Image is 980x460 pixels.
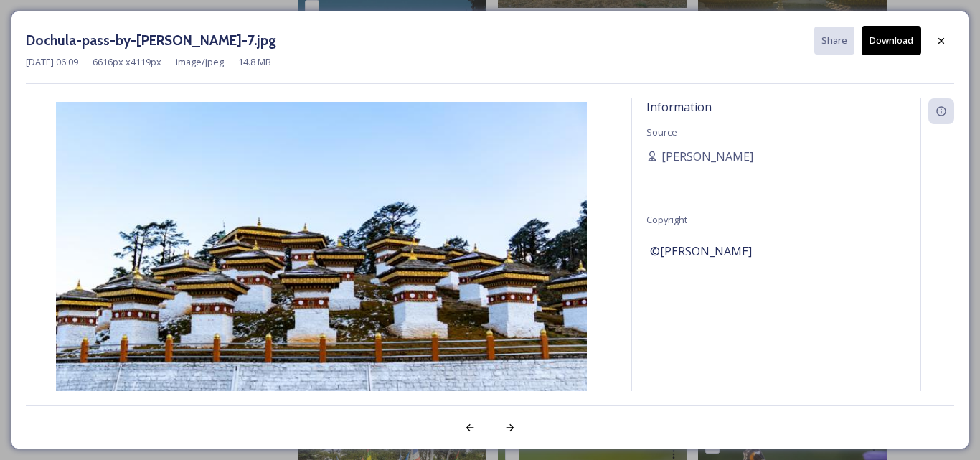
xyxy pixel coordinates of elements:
span: Source [646,126,677,139]
h3: Dochula-pass-by-[PERSON_NAME]-7.jpg [26,30,276,51]
button: Share [814,27,854,55]
span: Copyright [646,213,687,226]
span: [DATE] 06:09 [26,55,78,69]
span: [PERSON_NAME] [661,148,753,165]
span: 14.8 MB [238,55,271,69]
span: 6616 px x 4119 px [93,55,161,69]
span: Information [646,99,712,115]
span: ©[PERSON_NAME] [650,243,752,260]
button: Download [862,26,921,55]
img: Dochula-pass-by-Alicia-Warner-7.jpg [26,102,617,433]
span: image/jpeg [176,55,224,69]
